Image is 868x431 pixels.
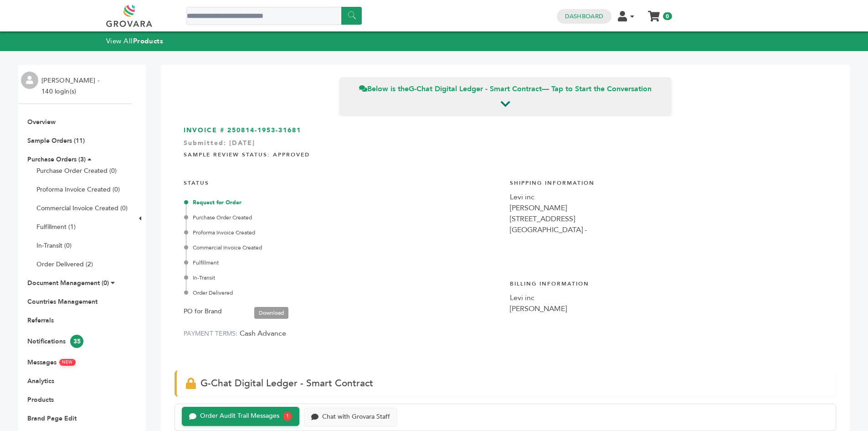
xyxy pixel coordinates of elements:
a: Proforma Invoice Created (0) [36,185,120,194]
a: Purchase Order Created (0) [36,166,117,175]
div: Proforma Invoice Created [186,228,501,237]
a: Document Management (0) [27,279,109,287]
span: Below is the — Tap to Start the Conversation [359,84,652,94]
div: In-Transit [186,274,501,282]
span: Cash Advance [240,328,286,338]
div: Purchase Order Created [186,213,501,222]
div: [PERSON_NAME] [510,203,827,213]
div: Levi inc [510,292,827,303]
a: My Cart [648,8,659,18]
a: Commercial Invoice Created (0) [36,204,128,213]
a: In-Transit (0) [36,241,72,250]
h3: INVOICE # 250814-1953-31681 [184,126,827,135]
a: Sample Orders (11) [27,136,85,145]
div: 1 [283,412,292,421]
span: 35 [70,335,83,348]
div: Order Delivered [186,289,501,297]
span: 0 [663,12,672,20]
div: Order Audit Trail Messages [200,412,279,420]
span: G-Chat Digital Ledger - Smart Contract [200,377,373,390]
div: Chat with Grovara Staff [322,413,390,421]
div: Submitted: [DATE] [184,139,827,152]
a: Notifications35 [27,337,83,346]
a: Purchase Orders (3) [27,155,86,164]
a: Products [27,395,54,404]
div: [PERSON_NAME] [510,303,827,314]
h4: Sample Review Status: Approved [184,144,827,163]
img: profile.png [21,72,38,89]
a: Referrals [27,316,54,325]
div: Commercial Invoice Created [186,244,501,252]
input: Search a product or brand... [186,7,362,25]
h4: Shipping Information [510,172,827,192]
a: Analytics [27,377,54,385]
a: View AllProducts [106,36,164,46]
a: Dashboard [565,12,603,21]
label: PO for Brand [184,306,222,317]
div: Fulfillment [186,259,501,267]
h4: Billing Information [510,273,827,292]
div: Levi inc [510,192,827,203]
a: Download [254,307,288,319]
label: PAYMENT TERMS: [184,329,238,338]
div: [GEOGRAPHIC_DATA] - [510,224,827,235]
a: Brand Page Edit [27,414,77,423]
div: [STREET_ADDRESS] [510,213,827,224]
a: Countries Management [27,297,98,306]
div: Request for Order [186,198,501,207]
span: NEW [59,359,76,366]
h4: STATUS [184,172,501,192]
a: Order Delivered (2) [36,260,93,269]
a: Fulfillment (1) [36,223,76,231]
a: MessagesNEW [27,358,76,367]
strong: G-Chat Digital Ledger - Smart Contract [409,84,542,94]
a: Overview [27,118,56,126]
li: [PERSON_NAME] - 140 login(s) [41,75,102,97]
strong: Products [133,36,163,46]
